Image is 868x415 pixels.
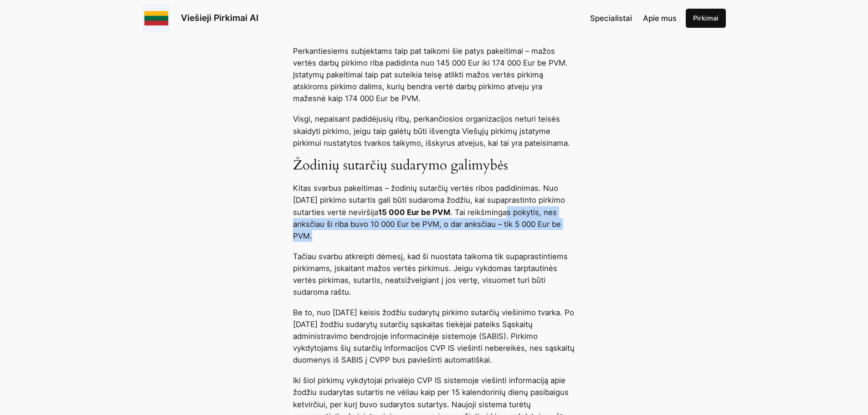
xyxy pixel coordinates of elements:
h3: Žodinių sutarčių sudarymo galimybės [293,158,575,174]
p: Perkantiesiems subjektams taip pat taikomi šie patys pakeitimai – mažos vertės darbų pirkimo riba... [293,45,575,104]
a: Apie mus [643,12,677,24]
a: Specialistai [590,12,632,24]
strong: 15 000 Eur be PVM [378,208,450,217]
p: Kitas svarbus pakeitimas – žodinių sutarčių vertės ribos padidinimas. Nuo [DATE] pirkimo sutartis... [293,182,575,241]
span: Specialistai [590,14,632,23]
p: Be to, nuo [DATE] keisis žodžiu sudarytų pirkimo sutarčių viešinimo tvarka. Po [DATE] žodžiu suda... [293,307,575,366]
img: Viešieji pirkimai logo [143,5,170,32]
span: Apie mus [643,14,677,23]
p: Tačiau svarbu atkreipti dėmesį, kad ši nuostata taikoma tik supaprastintiems pirkimams, įskaitant... [293,251,575,298]
nav: Navigation [590,12,677,24]
p: Visgi, nepaisant padidėjusių ribų, perkančiosios organizacijos neturi teisės skaidyti pirkimo, je... [293,113,575,149]
a: Viešieji Pirkimai AI [181,12,258,23]
a: Pirkimai [686,9,726,28]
